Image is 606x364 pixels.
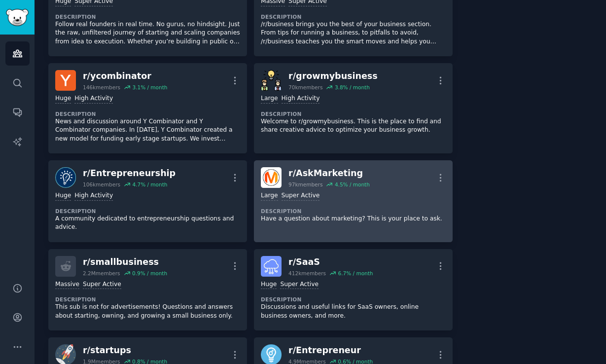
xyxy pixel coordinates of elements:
div: High Activity [74,94,113,104]
div: Super Active [280,280,319,290]
p: News and discussion around Y Combinator and Y Combinator companies. In [DATE], Y Combinator creat... [55,117,240,144]
dt: Description [55,13,240,20]
div: 6.7 % / month [338,270,373,277]
div: 3.1 % / month [132,84,167,91]
div: r/ smallbusiness [83,256,167,268]
div: 70k members [288,84,322,91]
div: Super Active [83,280,121,290]
div: 412k members [288,270,326,277]
div: Large [261,191,278,201]
img: AskMarketing [261,167,282,188]
div: 0.9 % / month [132,270,167,277]
p: A community dedicated to entrepreneurship questions and advice. [55,215,240,232]
img: GummySearch logo [6,9,29,26]
div: Massive [55,280,79,290]
div: r/ startups [83,344,167,357]
img: SaaS [261,256,282,277]
div: High Activity [74,191,113,201]
p: This sub is not for advertisements! Questions and answers about starting, owning, and growing a s... [55,303,240,320]
dt: Description [55,296,240,303]
div: r/ growmybusiness [288,70,378,82]
div: 97k members [288,181,322,188]
div: Huge [55,191,71,201]
dt: Description [261,13,446,20]
a: r/smallbusiness2.2Mmembers0.9% / monthMassiveSuper ActiveDescriptionThis sub is not for advertise... [48,249,247,331]
div: Super Active [282,191,320,201]
div: 4.5 % / month [335,181,370,188]
div: 146k members [83,84,120,91]
a: ycombinatorr/ycombinator146kmembers3.1% / monthHugeHigh ActivityDescriptionNews and discussion ar... [48,63,247,153]
div: High Activity [282,94,320,104]
div: r/ ycombinator [83,70,167,82]
dt: Description [55,110,240,117]
a: SaaSr/SaaS412kmembers6.7% / monthHugeSuper ActiveDescriptionDiscussions and useful links for SaaS... [254,249,453,331]
dt: Description [261,208,446,215]
div: 3.8 % / month [335,84,370,91]
a: growmybusinessr/growmybusiness70kmembers3.8% / monthLargeHigh ActivityDescriptionWelcome to r/gro... [254,63,453,153]
div: r/ Entrepreneur [288,344,373,357]
p: Discussions and useful links for SaaS owners, online business owners, and more. [261,303,446,320]
p: Welcome to r/growmybusiness. This is the place to find and share creative advice to optimize your... [261,117,446,135]
div: 4.7 % / month [132,181,167,188]
p: /r/business brings you the best of your business section. From tips for running a business, to pi... [261,20,446,46]
div: Huge [261,280,277,290]
div: Huge [55,94,71,104]
div: 106k members [83,181,120,188]
a: AskMarketingr/AskMarketing97kmembers4.5% / monthLargeSuper ActiveDescriptionHave a question about... [254,160,453,242]
img: ycombinator [55,70,76,91]
dt: Description [261,296,446,303]
div: 2.2M members [83,270,120,277]
img: Entrepreneurship [55,167,76,188]
div: r/ Entrepreneurship [83,167,176,180]
p: Have a question about marketing? This is your place to ask. [261,215,446,223]
img: growmybusiness [261,70,282,91]
p: Follow real founders in real time. No gurus, no hindsight. Just the raw, unfiltered journey of st... [55,20,240,46]
div: r/ AskMarketing [288,167,370,180]
dt: Description [261,110,446,117]
a: Entrepreneurshipr/Entrepreneurship106kmembers4.7% / monthHugeHigh ActivityDescriptionA community ... [48,160,247,242]
dt: Description [55,208,240,215]
div: r/ SaaS [288,256,373,268]
div: Large [261,94,278,104]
